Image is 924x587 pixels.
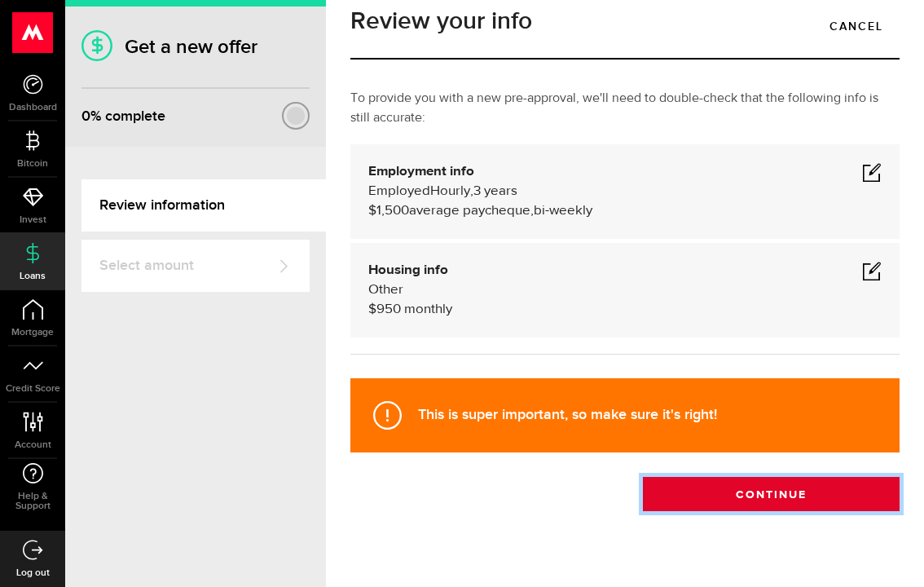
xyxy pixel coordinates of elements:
[13,7,62,55] button: Open LiveChat chat widget
[813,9,900,43] a: Cancel
[350,9,900,33] h1: Review your info
[368,263,448,277] b: Housing info
[368,184,430,198] span: Employed
[409,204,534,218] span: average paycheque,
[81,240,310,292] a: Select amount
[368,302,376,316] span: $
[81,102,165,131] div: % complete
[643,477,900,511] button: Continue
[350,89,900,128] p: To provide you with a new pre-approval, we'll need to double-check that the following info is sti...
[81,179,326,232] a: Review information
[81,35,310,59] h1: Get a new offer
[473,184,517,198] span: 3 years
[368,165,474,179] b: Employment info
[376,302,401,316] span: 950
[368,204,409,218] span: $1,500
[430,184,470,198] span: Hourly
[470,184,473,198] span: ,
[81,108,90,125] span: 0
[368,283,403,297] span: Other
[404,302,452,316] span: monthly
[534,204,592,218] span: bi-weekly
[418,406,717,423] strong: This is super important, so make sure it's right!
